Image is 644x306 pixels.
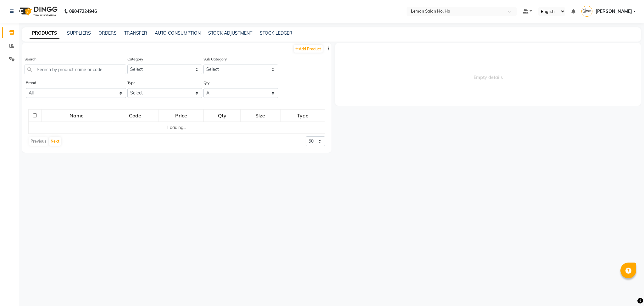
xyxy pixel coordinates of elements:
[98,30,117,36] a: ORDERS
[49,137,61,146] button: Next
[260,30,292,36] a: STOCK LEDGER
[335,43,641,106] span: Empty details
[204,110,240,121] div: Qty
[26,80,36,86] label: Brand
[67,30,91,36] a: SUPPLIERS
[25,65,126,74] input: Search by product name or code
[294,45,323,53] a: Add Product
[30,28,59,39] a: PRODUCTS
[581,6,592,17] img: Umang Satra
[159,110,203,121] div: Price
[203,80,209,86] label: Qty
[208,30,252,36] a: STOCK ADJUSTMENT
[113,110,158,121] div: Code
[596,8,632,15] span: [PERSON_NAME]
[127,56,143,62] label: Category
[29,122,325,134] td: Loading...
[155,30,201,36] a: AUTO CONSUMPTION
[124,30,147,36] a: TRANSFER
[69,3,97,20] b: 08047224946
[203,56,227,62] label: Sub Category
[127,80,136,86] label: Type
[241,110,280,121] div: Size
[16,3,59,20] img: logo
[281,110,325,121] div: Type
[42,110,112,121] div: Name
[25,56,36,62] label: Search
